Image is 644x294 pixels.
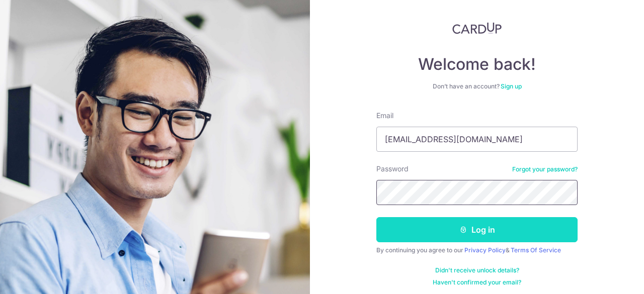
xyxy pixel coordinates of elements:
[376,54,578,74] h4: Welcome back!
[376,82,578,90] div: Don’t have an account?
[511,246,561,254] a: Terms Of Service
[435,266,519,274] a: Didn't receive unlock details?
[501,82,522,90] a: Sign up
[376,164,409,174] label: Password
[433,278,521,286] a: Haven't confirmed your email?
[376,217,578,242] button: Log in
[376,246,578,254] div: By continuing you agree to our &
[376,111,393,121] label: Email
[512,165,578,173] a: Forgot your password?
[452,22,502,34] img: CardUp Logo
[376,127,578,152] input: Enter your Email
[464,246,506,254] a: Privacy Policy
